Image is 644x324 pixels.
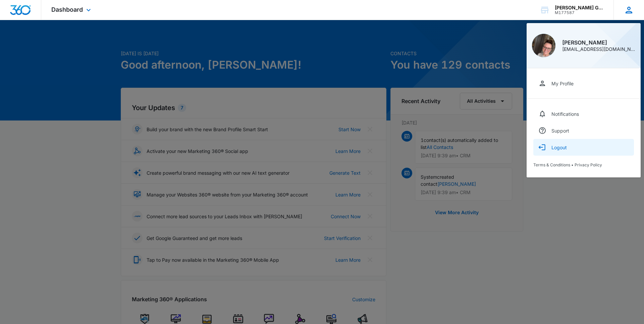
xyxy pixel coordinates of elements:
button: Logout [533,139,634,156]
div: Support [551,128,569,134]
div: Notifications [551,111,579,117]
div: • [533,162,634,167]
div: [EMAIL_ADDRESS][DOMAIN_NAME] [562,47,635,52]
a: Privacy Policy [575,162,602,167]
div: account name [555,5,604,10]
div: My Profile [551,81,574,86]
a: Support [533,122,634,139]
a: Terms & Conditions [533,162,570,167]
a: My Profile [533,75,634,92]
div: [PERSON_NAME] [562,40,635,45]
span: Dashboard [51,6,83,13]
div: Logout [551,145,567,150]
div: account id [555,10,604,15]
a: Notifications [533,105,634,122]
